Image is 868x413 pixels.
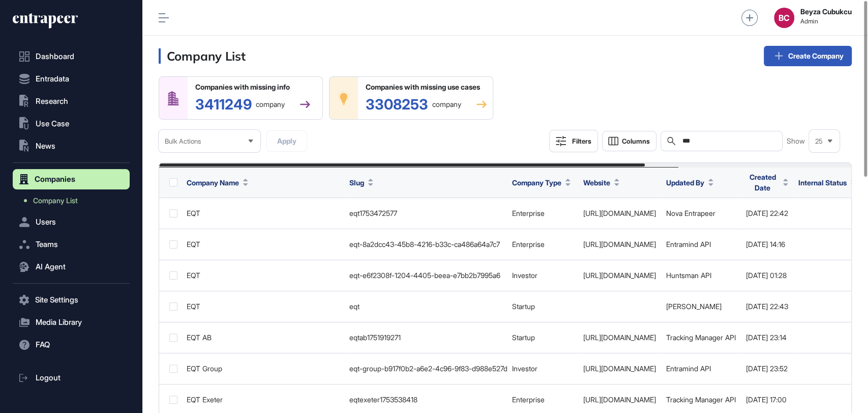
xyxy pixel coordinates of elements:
[549,130,598,152] button: Filters
[349,177,373,188] button: Slug
[583,177,610,188] span: Website
[36,218,56,226] span: Users
[349,240,502,249] div: eqt-8a2dcc43-45b8-4216-b33c-ca486a64a7c7
[622,137,650,145] span: Columns
[159,48,246,64] h3: Company List
[187,302,339,311] div: EQT
[583,333,656,342] a: [URL][DOMAIN_NAME]
[13,136,130,156] button: News
[666,240,711,249] a: Entramind API
[583,209,656,217] a: [URL][DOMAIN_NAME]
[512,271,573,280] div: Investor
[13,212,130,232] button: Users
[349,334,502,342] div: eqtab1751919271
[800,18,852,25] span: Admin
[33,197,78,205] span: Company List
[746,172,788,193] button: Created Date
[36,52,74,61] span: Dashboard
[432,101,461,108] span: company
[13,257,130,277] button: AI Agent
[366,97,461,112] div: 3308253
[36,97,68,105] span: Research
[666,395,736,404] a: Tracking Manager API
[195,97,285,112] div: 3411249
[746,271,788,280] div: [DATE] 01:28
[256,101,285,108] span: company
[13,234,130,255] button: Teams
[13,91,130,112] button: Research
[666,302,722,311] a: [PERSON_NAME]
[787,137,805,145] span: Show
[36,374,61,382] span: Logout
[18,191,130,210] a: Company List
[666,177,704,188] span: Updated By
[36,142,55,150] span: News
[13,69,130,89] button: Entradata
[187,271,339,280] div: EQT
[187,209,339,217] div: EQT
[36,75,69,83] span: Entradata
[798,177,856,188] button: Internal Status
[746,240,788,249] div: [DATE] 14:16
[746,396,788,404] div: [DATE] 17:00
[187,177,239,188] span: Company Name
[774,8,794,28] button: BC
[583,364,656,373] a: [URL][DOMAIN_NAME]
[583,240,656,249] a: [URL][DOMAIN_NAME]
[349,209,502,217] div: eqt1753472577
[187,365,339,373] div: EQT Group
[764,46,852,66] a: Create Company
[187,240,339,249] div: EQT
[349,365,502,373] div: eqt-group-b917f0b2-a6e2-4c96-9f83-d988e527d0d4
[13,290,130,310] button: Site Settings
[165,137,201,145] span: Bulk Actions
[349,302,502,311] div: eqt
[746,172,779,193] span: Created Date
[13,46,130,67] a: Dashboard
[512,209,573,217] div: Enterprise
[512,302,573,311] div: Startup
[512,334,573,342] div: Startup
[187,177,248,188] button: Company Name
[583,395,656,404] a: [URL][DOMAIN_NAME]
[746,209,788,217] div: [DATE] 22:42
[572,137,591,145] div: Filters
[36,120,69,128] span: Use Case
[512,365,573,373] div: Investor
[349,177,364,188] span: Slug
[512,240,573,249] div: Enterprise
[35,175,75,183] span: Companies
[36,341,50,349] span: FAQ
[666,364,711,373] a: Entramind API
[666,209,715,217] a: Nova Entrapeer
[815,137,823,145] span: 25
[349,271,502,280] div: eqt-e6f2308f-1204-4405-beea-e7bb2b7995a6
[746,365,788,373] div: [DATE] 23:52
[349,396,502,404] div: eqtexeter1753538418
[583,271,656,280] a: [URL][DOMAIN_NAME]
[195,83,310,91] div: Companies with missing info
[512,396,573,404] div: Enterprise
[366,83,487,91] div: Companies with missing use cases
[187,334,339,342] div: EQT AB
[602,131,656,151] button: Columns
[36,240,58,249] span: Teams
[512,177,571,188] button: Company Type
[800,8,852,16] strong: Beyza Cubukcu
[36,263,66,271] span: AI Agent
[13,368,130,388] a: Logout
[666,177,713,188] button: Updated By
[13,169,130,189] button: Companies
[13,335,130,355] button: FAQ
[35,296,78,304] span: Site Settings
[746,302,788,311] div: [DATE] 22:43
[746,334,788,342] div: [DATE] 23:14
[36,318,82,326] span: Media Library
[798,177,847,188] span: Internal Status
[666,271,711,280] a: Huntsman API
[512,177,561,188] span: Company Type
[187,396,339,404] div: EQT Exeter
[13,114,130,134] button: Use Case
[583,177,619,188] button: Website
